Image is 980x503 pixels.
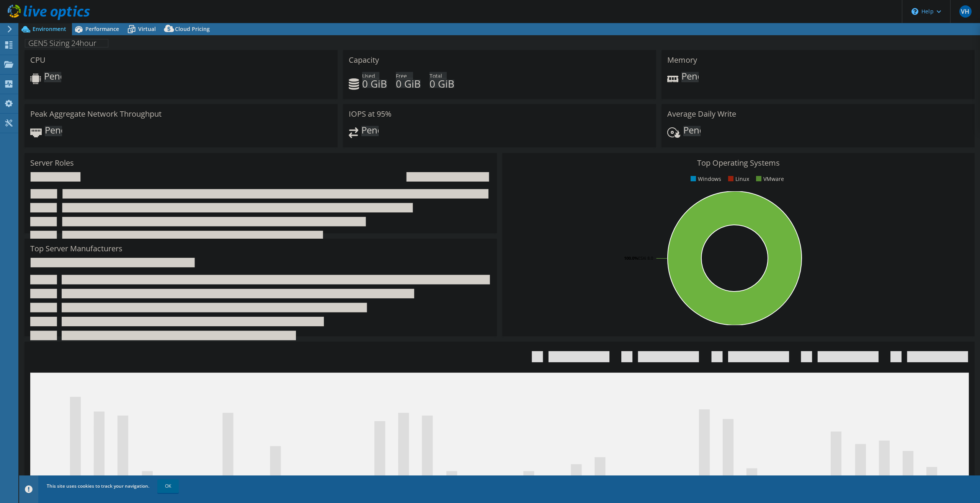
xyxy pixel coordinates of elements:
[33,25,66,33] span: Environment
[683,126,701,136] span: Pending
[349,56,379,64] h3: Capacity
[44,72,61,82] span: Pending
[959,5,972,18] span: VH
[30,56,46,64] h3: CPU
[45,126,62,136] span: Pending
[396,72,413,80] span: Free
[667,110,736,118] h3: Average Daily Write
[30,159,74,167] h3: Server Roles
[726,175,749,183] li: Linux
[667,56,697,64] h3: Memory
[362,72,379,80] span: Used
[361,126,379,136] span: Pending
[30,110,162,118] h3: Peak Aggregate Network Throughput
[138,25,156,33] span: Virtual
[47,483,149,489] span: This site uses cookies to track your navigation.
[157,479,179,493] a: OK
[689,175,721,183] li: Windows
[430,72,447,80] span: Total
[362,80,387,88] h4: 0 GiB
[349,110,392,118] h3: IOPS at 95%
[25,39,108,47] h1: GEN5 Sizing 24hour
[430,80,454,88] h4: 0 GiB
[911,8,918,15] svg: \n
[396,80,421,88] h4: 0 GiB
[175,25,210,33] span: Cloud Pricing
[30,244,122,253] h3: Top Server Manufacturers
[85,25,119,33] span: Performance
[624,255,638,261] tspan: 100.0%
[681,72,699,82] span: Pending
[638,255,653,261] tspan: ESXi 8.0
[508,159,969,167] h3: Top Operating Systems
[754,175,784,183] li: VMware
